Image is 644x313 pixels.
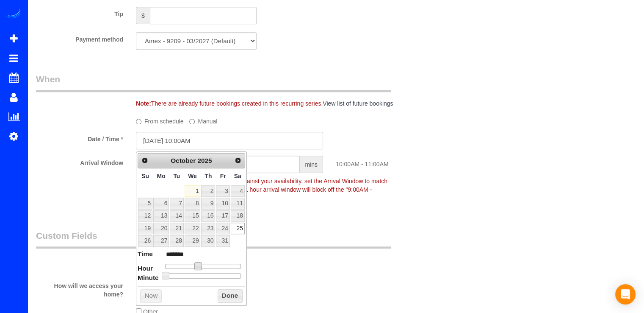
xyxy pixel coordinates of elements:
button: Done [218,289,243,303]
a: 9 [201,198,215,209]
span: To make this booking count against your availability, set the Arrival Window to match a spot on y... [136,178,387,201]
a: 13 [153,210,169,222]
input: Manual [189,119,195,124]
span: Thursday [205,173,212,179]
a: 17 [216,210,229,222]
a: 3 [216,185,229,197]
a: Next [232,154,244,166]
button: Now [140,289,162,303]
span: 2025 [197,157,212,164]
a: 24 [216,223,229,234]
strong: Note: [136,100,151,107]
span: $ [136,7,150,24]
label: How will we access your home? [30,279,130,299]
label: From schedule [136,114,184,126]
a: 15 [185,210,201,222]
span: Friday [220,173,226,179]
input: From schedule [136,119,141,124]
div: Open Intercom Messenger [615,284,636,305]
span: Prev [141,157,148,164]
div: There are already future bookings created in this recurring series. [130,99,429,108]
a: 16 [201,210,215,222]
label: Date / Time * [30,132,130,143]
a: 11 [231,198,245,209]
a: 19 [138,223,152,234]
img: Automaid Logo [5,8,22,20]
span: mins [300,156,323,173]
a: 7 [170,198,183,209]
a: 23 [201,223,215,234]
a: View list of future bookings [323,100,393,107]
a: 29 [185,235,201,246]
span: Wednesday [188,173,197,179]
a: 25 [231,223,245,234]
div: 10:00AM - 11:00AM [329,156,429,168]
legend: When [36,73,391,92]
input: MM/DD/YYYY HH:MM [136,132,323,149]
a: 8 [185,198,201,209]
a: 12 [138,210,152,222]
a: 1 [185,185,201,197]
span: Sunday [141,173,149,179]
a: 2 [201,185,215,197]
a: 6 [153,198,169,209]
label: Manual [189,114,217,126]
a: 22 [185,223,201,234]
a: 21 [170,223,183,234]
label: Tip [30,7,130,18]
span: Next [235,157,241,164]
legend: Custom Fields [36,229,391,249]
a: 14 [170,210,183,222]
a: 27 [153,235,169,246]
a: 20 [153,223,169,234]
label: Arrival Window [30,156,130,167]
span: Monday [157,173,166,179]
a: 31 [216,235,229,246]
a: 5 [138,198,152,209]
dt: Hour [138,264,153,274]
dt: Time [138,249,153,260]
label: Payment method [30,32,130,44]
a: 4 [231,185,245,197]
span: Tuesday [173,173,180,179]
a: 30 [201,235,215,246]
a: 28 [170,235,183,246]
a: 26 [138,235,152,246]
a: Prev [139,154,151,166]
a: 18 [231,210,245,222]
span: October [171,157,196,164]
span: Saturday [234,173,241,179]
a: 10 [216,198,229,209]
dt: Minute [138,273,159,284]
